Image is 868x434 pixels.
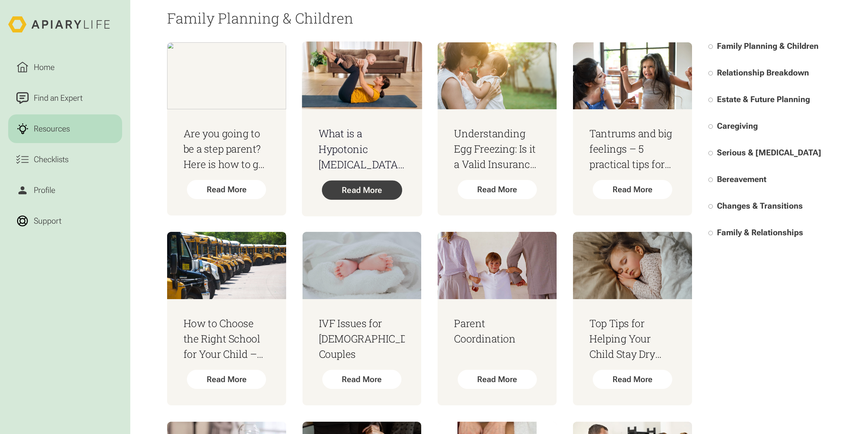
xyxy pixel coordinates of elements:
span: Estate & Future Planning [717,95,810,104]
a: Support [8,207,122,235]
div: Read More [593,370,672,389]
a: How to Choose the Right School for Your Child – From Nursery School and BeyondRead More [167,232,286,405]
h3: Understanding Egg Freezing: Is it a Valid Insurance Policy? [454,126,540,172]
input: Caregiving [708,124,713,129]
h3: Are you going to be a step parent? Here is how to get the best start… [183,126,270,172]
span: Serious & [MEDICAL_DATA] [717,148,821,157]
a: Checklists [8,145,122,174]
span: Caregiving [717,121,758,131]
input: Estate & Future Planning [708,98,713,102]
div: Read More [322,370,402,389]
h3: Top Tips for Helping Your Child Stay Dry Through the Night [589,316,676,362]
h3: How to Choose the Right School for Your Child – From Nursery School and Beyond [183,316,270,362]
a: Understanding Egg Freezing: Is it a Valid Insurance Policy?Read More [438,42,557,215]
div: Read More [187,370,266,389]
div: Read More [187,180,266,199]
div: Read More [458,180,537,199]
div: Resources [32,123,72,135]
a: Parent CoordinationRead More [438,232,557,405]
h3: Parent Coordination [454,316,540,346]
input: Family & Relationships [708,231,713,235]
a: Home [8,53,122,82]
input: Relationship Breakdown [708,71,713,75]
span: Family & Relationships [717,228,803,237]
h3: IVF Issues for [DEMOGRAPHIC_DATA] Couples [319,316,405,362]
div: Home [32,61,57,73]
div: Read More [458,370,537,389]
a: Profile [8,176,122,205]
h2: Family Planning & Children [167,10,692,26]
a: Find an Expert [8,84,122,112]
input: Changes & Transitions [708,204,713,209]
div: Support [32,215,63,227]
a: Resources [8,114,122,143]
div: Profile [32,184,57,196]
input: Family Planning & Children [708,44,713,49]
a: IVF Issues for [DEMOGRAPHIC_DATA] CouplesRead More [303,232,422,405]
a: Tantrums and big feelings – 5 practical tips for managing children’s challenging behaviourRead More [573,42,692,215]
h3: Tantrums and big feelings – 5 practical tips for managing children’s challenging behaviour [589,126,676,172]
a: What is a Hypotonic [MEDICAL_DATA] and How Do I Fix It?Read More [302,42,422,216]
div: Read More [322,181,402,200]
span: Changes & Transitions [717,201,803,211]
div: Find an Expert [32,92,85,104]
div: Checklists [32,153,71,166]
span: Relationship Breakdown [717,68,809,78]
a: Are you going to be a step parent? Here is how to get the best start…Read More [167,42,286,215]
div: Read More [593,180,672,199]
h3: What is a Hypotonic [MEDICAL_DATA] and How Do I Fix It? [318,126,405,172]
span: Bereavement [717,174,766,184]
span: Family Planning & Children [717,41,819,51]
input: Bereavement [708,178,713,182]
a: Top Tips for Helping Your Child Stay Dry Through the NightRead More [573,232,692,405]
input: Serious & [MEDICAL_DATA] [708,151,713,155]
